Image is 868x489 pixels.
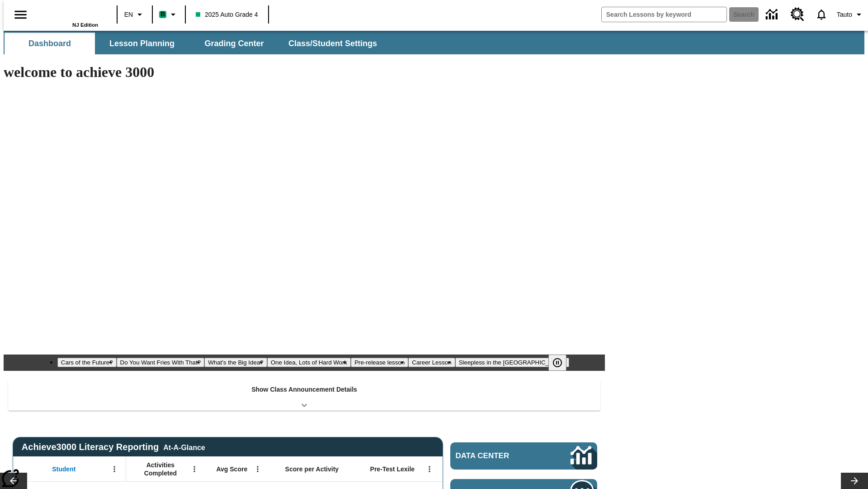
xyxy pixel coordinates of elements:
[196,10,258,19] span: 2025 Auto Grade 4
[163,442,205,452] div: At-A-Glance
[189,33,279,54] button: Grading Center
[833,6,868,23] button: Profile/Settings
[288,38,377,49] span: Class/Student Settings
[267,358,351,367] button: Slide 4 One Idea, Lots of Hard Work
[204,358,267,367] button: Slide 3 What's the Big Idea?
[8,379,600,411] div: Show Class Announcement Details
[72,22,98,28] span: NJ Edition
[602,7,726,22] input: search field
[4,31,864,54] div: SubNavbar
[548,355,566,371] button: Pause
[456,451,540,460] span: Data Center
[810,3,833,26] a: Notifications
[5,33,95,54] button: Dashboard
[39,3,98,28] div: Home
[785,2,810,27] a: Resource Center, Will open in new tab
[97,33,187,54] button: Lesson Planning
[841,473,868,489] button: Lesson carousel, Next
[285,465,339,473] span: Score per Activity
[124,10,133,19] span: EN
[251,462,264,476] button: Open Menu
[450,442,597,470] a: Data Center
[4,64,605,81] h1: welcome to achieve 3000
[423,462,436,476] button: Open Menu
[4,33,385,54] div: SubNavbar
[120,6,149,23] button: Language: EN, Select a language
[204,38,264,49] span: Grading Center
[837,10,852,19] span: Tauto
[408,358,455,367] button: Slide 6 Career Lesson
[188,462,201,476] button: Open Menu
[548,355,576,371] div: Pause
[109,38,175,49] span: Lesson Planning
[22,442,205,452] span: Achieve3000 Literacy Reporting
[131,461,190,477] span: Activities Completed
[281,33,384,54] button: Class/Student Settings
[108,462,121,476] button: Open Menu
[156,6,182,23] button: Boost Class color is mint green. Change class color
[7,1,34,28] button: Open side menu
[455,358,570,367] button: Slide 7 Sleepless in the Animal Kingdom
[57,358,117,367] button: Slide 1 Cars of the Future?
[160,9,165,20] span: B
[370,465,415,473] span: Pre-Test Lexile
[39,4,98,22] a: Home
[216,465,247,473] span: Avg Score
[251,385,357,394] p: Show Class Announcement Details
[351,358,408,367] button: Slide 5 Pre-release lesson
[52,465,75,473] span: Student
[28,38,71,49] span: Dashboard
[117,358,205,367] button: Slide 2 Do You Want Fries With That?
[760,2,785,27] a: Data Center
